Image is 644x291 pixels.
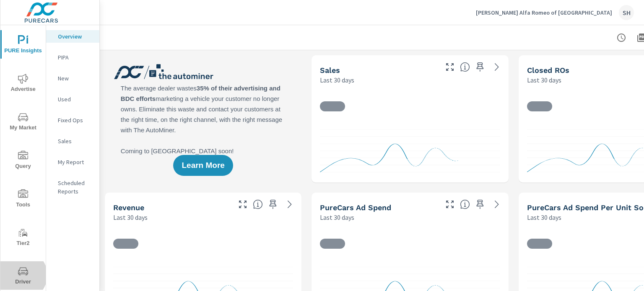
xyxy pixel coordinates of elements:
[527,66,569,75] h5: Closed ROs
[58,158,93,166] p: My Report
[58,137,93,145] p: Sales
[320,75,354,85] p: Last 30 days
[58,74,93,82] p: New
[46,156,99,168] div: My Report
[58,116,93,124] p: Fixed Ops
[320,203,391,212] h5: PureCars Ad Spend
[619,5,634,20] div: SH
[58,179,93,196] p: Scheduled Reports
[182,162,224,169] span: Learn More
[46,114,99,126] div: Fixed Ops
[46,30,99,43] div: Overview
[3,112,43,133] span: My Market
[236,198,249,211] button: Make Fullscreen
[253,199,263,209] span: Total sales revenue over the selected date range. [Source: This data is sourced from the dealer’s...
[473,198,487,211] span: Save this to your personalized report
[443,60,457,74] button: Make Fullscreen
[490,198,504,211] a: See more details in report
[3,35,43,56] span: PURE Insights
[527,75,561,85] p: Last 30 days
[527,212,561,222] p: Last 30 days
[46,51,99,64] div: PIPA
[473,60,487,74] span: Save this to your personalized report
[58,95,93,103] p: Used
[113,203,144,212] h5: Revenue
[46,177,99,198] div: Scheduled Reports
[46,93,99,106] div: Used
[58,32,93,41] p: Overview
[3,151,43,171] span: Query
[46,135,99,147] div: Sales
[46,72,99,85] div: New
[320,212,354,222] p: Last 30 days
[3,228,43,248] span: Tier2
[173,155,233,176] button: Learn More
[476,9,612,16] p: [PERSON_NAME] Alfa Romeo of [GEOGRAPHIC_DATA]
[58,53,93,62] p: PIPA
[443,198,457,211] button: Make Fullscreen
[283,198,296,211] a: See more details in report
[490,60,504,74] a: See more details in report
[3,266,43,287] span: Driver
[3,189,43,210] span: Tools
[460,62,470,72] span: Number of vehicles sold by the dealership over the selected date range. [Source: This data is sou...
[3,74,43,94] span: Advertise
[460,199,470,209] span: Total cost of media for all PureCars channels for the selected dealership group over the selected...
[113,212,148,222] p: Last 30 days
[266,198,280,211] span: Save this to your personalized report
[320,66,340,75] h5: Sales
